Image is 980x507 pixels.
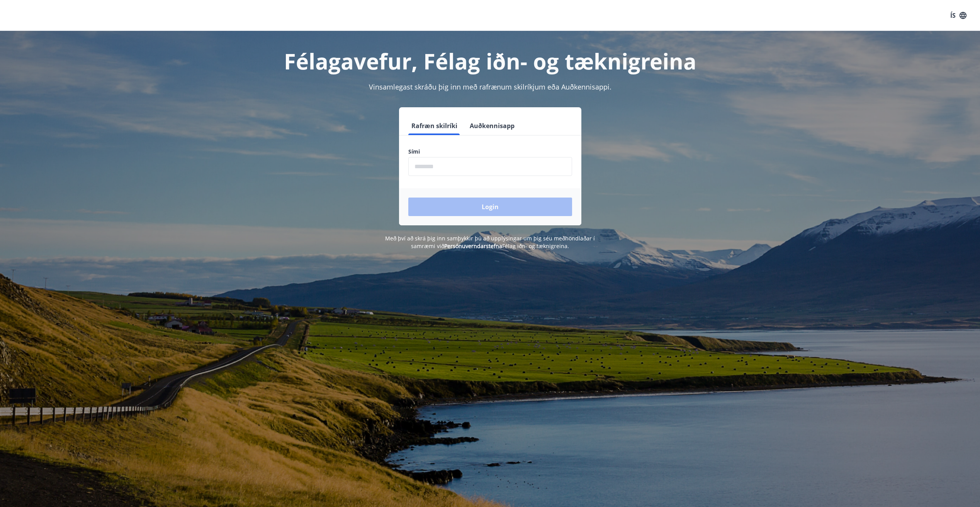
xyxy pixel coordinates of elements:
span: Vinsamlegast skráðu þig inn með rafrænum skilríkjum eða Auðkennisappi. [369,82,611,91]
button: Auðkennisapp [467,117,518,135]
a: Persónuverndarstefna [444,242,502,250]
label: Sími [408,148,572,155]
span: Með því að skrá þig inn samþykkir þú að upplýsingar um þig séu meðhöndlaðar í samræmi við Félag i... [385,235,595,250]
button: ÍS [946,8,971,22]
h1: Félagavefur, Félag iðn- og tæknigreina [221,46,759,76]
button: Rafræn skilríki [408,117,460,135]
